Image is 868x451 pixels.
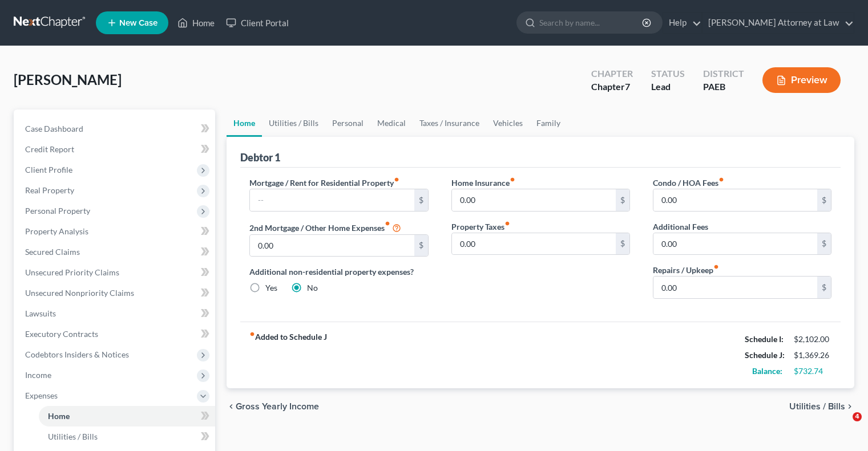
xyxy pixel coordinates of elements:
a: Executory Contracts [16,324,215,344]
div: Chapter [591,80,633,94]
span: Lawsuits [25,308,56,318]
a: Vehicles [486,109,530,137]
div: $732.74 [794,365,831,377]
div: $ [817,277,831,298]
label: Condo / HOA Fees [653,177,724,189]
span: Utilities / Bills [789,402,845,411]
div: PAEB [703,80,744,94]
button: Preview [762,67,841,93]
div: Lead [651,80,685,94]
div: $ [817,189,831,211]
span: Property Analysis [25,226,88,236]
a: [PERSON_NAME] Attorney at Law [703,13,854,33]
div: District [703,67,744,80]
div: Debtor 1 [240,151,280,164]
iframe: Intercom live chat [829,412,857,440]
input: -- [452,189,616,211]
div: $ [414,235,428,257]
span: Personal Property [25,206,90,216]
strong: Schedule J: [745,350,785,360]
label: Additional non-residential property expenses? [249,266,428,278]
span: Unsecured Nonpriority Claims [25,288,134,298]
a: Home [39,406,215,426]
div: $ [616,189,629,211]
a: Lawsuits [16,303,215,324]
label: Repairs / Upkeep [653,264,719,276]
label: Additional Fees [653,221,708,233]
div: Chapter [591,67,633,80]
div: $ [616,233,629,255]
input: -- [653,277,817,298]
span: Real Property [25,185,74,195]
input: -- [653,233,817,255]
i: fiber_manual_record [249,331,255,337]
div: $1,369.26 [794,350,831,361]
a: Credit Report [16,139,215,160]
span: Executory Contracts [25,329,98,339]
a: Secured Claims [16,242,215,262]
i: fiber_manual_record [718,177,724,182]
label: Mortgage / Rent for Residential Property [249,177,399,189]
input: -- [250,235,414,257]
i: fiber_manual_record [510,177,515,182]
a: Property Analysis [16,221,215,242]
span: 4 [853,412,862,421]
input: -- [452,233,616,255]
label: No [307,282,318,294]
i: fiber_manual_record [504,221,510,226]
a: Home [227,109,262,137]
a: Utilities / Bills [262,109,325,137]
i: chevron_right [845,402,854,411]
label: 2nd Mortgage / Other Home Expenses [249,221,401,234]
a: Taxes / Insurance [413,109,486,137]
label: Home Insurance [451,177,515,189]
i: chevron_left [227,402,236,411]
span: Home [48,411,70,421]
span: Gross Yearly Income [236,402,319,411]
label: Yes [265,282,277,294]
a: Family [530,109,567,137]
button: Utilities / Bills chevron_right [789,402,854,411]
a: Medical [370,109,413,137]
span: [PERSON_NAME] [14,71,122,88]
a: Personal [325,109,370,137]
button: chevron_left Gross Yearly Income [227,402,319,411]
div: $2,102.00 [794,334,831,345]
a: Help [663,13,701,33]
strong: Balance: [752,366,782,376]
i: fiber_manual_record [385,221,390,226]
input: -- [653,189,817,211]
strong: Added to Schedule J [249,331,327,379]
i: fiber_manual_record [713,264,719,270]
span: Credit Report [25,144,74,154]
span: Utilities / Bills [48,432,98,441]
span: Client Profile [25,165,72,174]
a: Home [172,13,220,33]
a: Client Portal [220,13,294,33]
a: Unsecured Priority Claims [16,262,215,283]
input: Search by name... [539,12,644,33]
span: Expenses [25,391,58,400]
i: fiber_manual_record [394,177,399,182]
a: Case Dashboard [16,119,215,139]
span: New Case [119,19,158,27]
span: Income [25,370,51,380]
strong: Schedule I: [745,334,784,344]
input: -- [250,189,414,211]
span: 7 [625,81,630,92]
span: Secured Claims [25,247,80,257]
span: Codebtors Insiders & Notices [25,350,129,359]
div: Status [651,67,685,80]
span: Case Dashboard [25,124,83,133]
a: Utilities / Bills [39,426,215,447]
span: Unsecured Priority Claims [25,267,119,277]
div: $ [817,233,831,255]
div: $ [414,189,428,211]
a: Unsecured Nonpriority Claims [16,283,215,303]
label: Property Taxes [451,221,510,233]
